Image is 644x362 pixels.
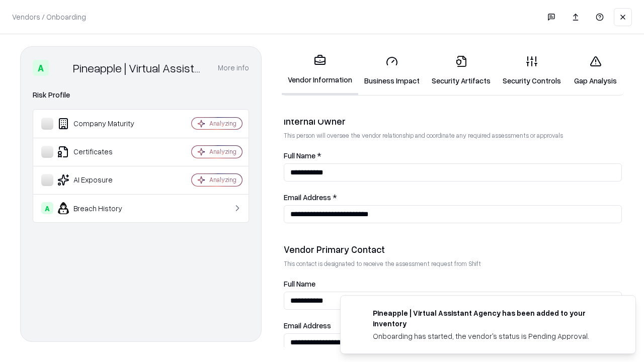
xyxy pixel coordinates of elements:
a: Security Artifacts [426,47,497,94]
div: Pineapple | Virtual Assistant Agency [73,60,206,76]
label: Full Name * [284,152,622,159]
a: Security Controls [497,47,567,94]
p: This person will oversee the vendor relationship and coordinate any required assessments or appro... [284,131,622,140]
div: Internal Owner [284,115,622,127]
div: Risk Profile [33,89,249,101]
div: Breach History [41,202,162,214]
div: Onboarding has started, the vendor's status is Pending Approval. [373,331,611,341]
div: Analyzing [209,147,236,156]
div: Analyzing [209,119,236,128]
p: This contact is designated to receive the assessment request from Shift [284,259,622,268]
label: Full Name [284,280,622,288]
div: Pineapple | Virtual Assistant Agency has been added to your inventory [373,308,611,329]
label: Email Address [284,322,622,329]
div: AI Exposure [41,174,162,186]
button: More info [218,59,249,77]
div: Analyzing [209,175,236,184]
label: Email Address * [284,194,622,201]
img: trypineapple.com [353,308,365,320]
a: Business Impact [358,47,426,94]
div: Certificates [41,146,162,158]
div: A [33,60,49,76]
p: Vendors / Onboarding [12,12,86,22]
div: A [41,202,53,214]
div: Company Maturity [41,118,162,130]
a: Gap Analysis [567,47,624,94]
img: Pineapple | Virtual Assistant Agency [53,60,69,76]
div: Vendor Primary Contact [284,243,622,255]
a: Vendor Information [282,46,358,95]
